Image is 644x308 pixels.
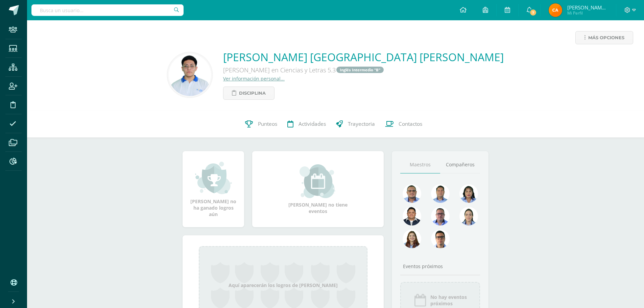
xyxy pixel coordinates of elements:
[223,87,275,100] a: Disciplina
[282,111,331,138] a: Actividades
[403,184,421,203] img: 99962f3fa423c9b8099341731b303440.png
[400,263,480,269] div: Eventos próximos
[380,111,427,138] a: Contactos
[459,207,478,226] img: 375aecfb130304131abdbe7791f44736.png
[567,10,608,16] span: Mi Perfil
[459,184,478,203] img: 371adb901e00c108b455316ee4864f9b.png
[240,111,282,138] a: Punteos
[331,111,380,138] a: Trayectoria
[399,121,422,128] span: Contactos
[431,184,450,203] img: 2ac039123ac5bd71a02663c3aa063ac8.png
[284,164,352,214] div: [PERSON_NAME] no tiene eventos
[430,294,467,307] span: No hay eventos próximos
[258,121,277,128] span: Punteos
[413,293,427,307] img: event_icon.png
[400,156,440,173] a: Maestros
[529,9,537,16] span: 7
[223,75,285,82] a: Ver información personal...
[440,156,480,173] a: Compañeros
[195,161,232,195] img: achievement_small.png
[336,67,384,73] a: Inglés Intermedio "B"
[403,230,421,248] img: a9adb280a5deb02de052525b0213cdb9.png
[431,207,450,226] img: 30ea9b988cec0d4945cca02c4e803e5a.png
[31,4,184,16] input: Busca un usuario...
[567,4,608,11] span: [PERSON_NAME] Santiago [PERSON_NAME]
[169,54,211,96] img: 37b70c65d4bf3a6e186d2df7d879d608.png
[223,50,504,64] a: [PERSON_NAME] [GEOGRAPHIC_DATA] [PERSON_NAME]
[403,207,421,226] img: eccc7a2d5da755eac5968f4df6463713.png
[189,161,237,217] div: [PERSON_NAME] no ha ganado logros aún
[575,31,633,44] a: Más opciones
[239,87,266,99] span: Disciplina
[549,3,562,17] img: af9f1233f962730253773e8543f9aabb.png
[223,64,426,75] div: [PERSON_NAME] en Ciencias y Letras 5.3
[299,121,326,128] span: Actividades
[348,121,375,128] span: Trayectoria
[300,164,336,198] img: event_small.png
[588,31,624,44] span: Más opciones
[431,230,450,248] img: b3275fa016b95109afc471d3b448d7ac.png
